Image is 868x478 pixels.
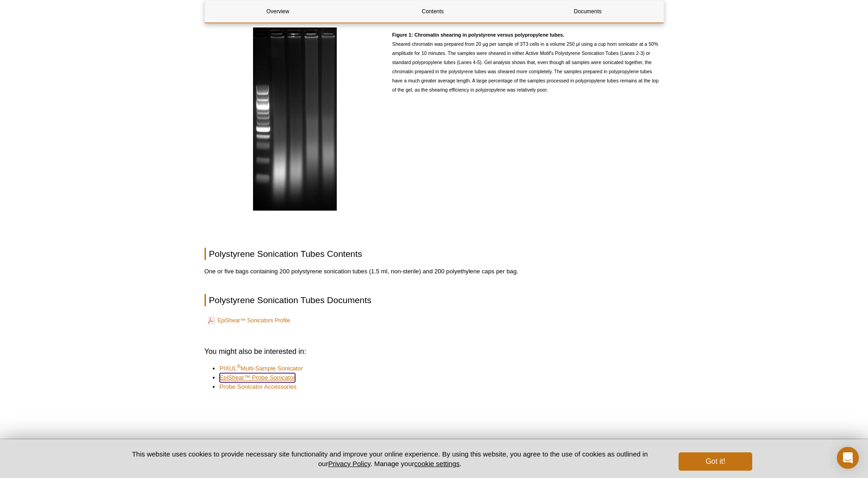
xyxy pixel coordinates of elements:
[205,248,664,260] h2: Polystyrene Sonication Tubes Contents
[220,382,297,391] a: Probe Sonicator Accessories
[328,460,370,467] a: Privacy Policy
[208,315,291,326] a: EpiShear™ Sonicators Profile
[205,267,664,276] p: One or five bags containing 200 polystyrene sonication tubes (1.5 ml, non-sterile) and 200 polyet...
[253,27,337,211] img: Gel showing sheared chromatin prepared from eight 3T3 cell samples
[205,294,664,306] h2: Polystyrene Sonication Tubes Documents
[414,460,459,467] button: cookie settings
[220,373,296,382] a: EpiShear™ Probe Sonicator
[392,41,658,92] span: Sheared chromatin was prepared from 20 µg per sample of 3T3 cells in a volume 250 µl using a cup ...
[220,364,303,373] a: PIXUL®Multi-Sample Sonicator
[837,447,859,469] div: Open Intercom Messenger
[515,0,661,22] a: Documents
[116,449,664,468] p: This website uses cookies to provide necessary site functionality and improve your online experie...
[679,452,752,471] button: Got it!
[360,0,506,22] a: Contents
[205,346,664,357] h3: You might also be interested in:
[205,0,351,22] a: Overview
[392,27,663,39] h5: Figure 1: Chromatin shearing in polystyrene versus polypropylene tubes.
[237,364,241,369] sup: ®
